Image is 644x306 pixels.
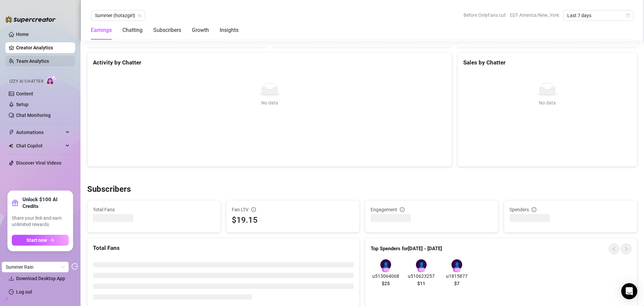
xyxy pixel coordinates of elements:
article: Top Spenders for [DATE] - [DATE] [371,245,442,253]
div: Activity by Chatter [93,58,446,67]
span: info-circle [532,207,536,212]
span: gift [12,200,18,206]
span: thunderbolt [9,130,14,135]
span: EDT America/New_York [510,10,559,20]
div: Growth [192,26,209,34]
span: logout [71,263,78,270]
span: Last 7 days [567,10,630,20]
img: AI Chatter [46,76,56,85]
img: logo-BBDzfeDw.svg [5,16,56,23]
span: Share your link and earn unlimited rewards [12,215,69,228]
span: $25 [382,280,390,287]
a: Home [16,32,29,37]
div: Open Intercom Messenger [621,283,637,299]
div: Insights [220,26,238,34]
div: # 3 [453,268,461,272]
a: Creator Analytics [16,42,70,53]
div: Earnings [91,26,112,34]
span: info-circle [251,207,256,212]
a: Log out [16,289,32,295]
span: Summer Rain [6,262,65,272]
div: 👤 [416,259,427,270]
span: Summer (hotazgirl) [95,10,141,20]
div: Fan LTV [232,206,354,213]
span: Chat Copilot [16,140,64,151]
span: calendar [626,13,630,17]
span: $7 [454,280,460,287]
a: Content [16,91,33,96]
a: Chat Monitoring [16,113,51,118]
a: Setup [16,102,29,107]
div: # 1 [382,268,390,272]
a: Discover Viral Videos [16,160,61,166]
h3: Subscribers [87,184,131,195]
strong: Unlock $100 AI Credits [22,196,69,210]
div: 👤 [380,259,391,270]
div: 👤 [451,259,462,270]
span: Izzy AI Chatter [9,78,43,85]
div: Sales by Chatter [463,58,632,67]
button: Start nowarrow-right [12,235,69,246]
span: arrow-right [50,238,54,243]
span: u513064068 [371,272,401,280]
div: Total Fans [93,244,354,253]
span: Start now [26,237,47,243]
span: Download Desktop App [16,276,65,281]
span: Automations [16,127,64,138]
span: Total Fans [93,206,215,213]
div: No data [96,99,444,106]
div: # 2 [417,268,425,272]
div: $19.15 [232,214,354,227]
div: Spenders [509,206,632,213]
span: team [138,13,142,17]
span: Before OnlyFans cut [464,10,506,20]
a: Team Analytics [16,58,49,64]
img: Chat Copilot [9,143,13,148]
span: info-circle [400,207,405,212]
span: u1815877 [442,272,472,280]
div: Subscribers [153,26,181,34]
span: $11 [417,280,425,287]
span: u510623257 [406,272,436,280]
span: build [3,297,8,301]
div: Chatting [122,26,143,34]
div: Engagement [371,206,493,213]
div: No data [466,99,629,106]
span: download [9,276,14,281]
